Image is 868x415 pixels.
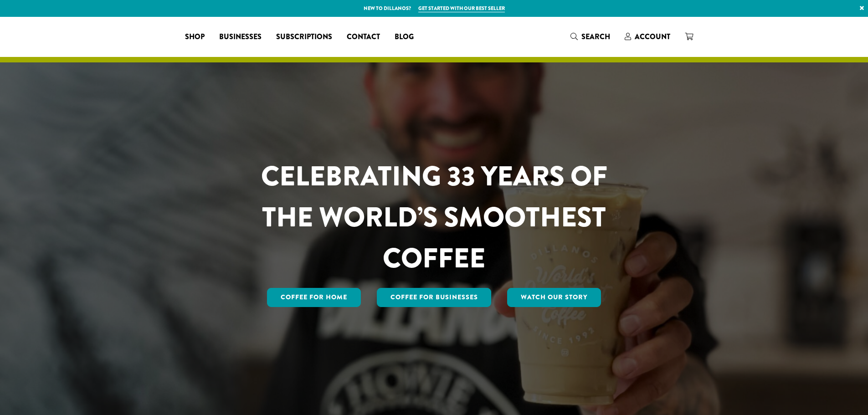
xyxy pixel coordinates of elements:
span: Subscriptions [276,31,332,43]
span: Account [635,31,670,42]
a: Search [563,29,617,44]
a: Shop [178,30,212,44]
a: Watch Our Story [507,288,601,307]
span: Blog [395,31,414,43]
a: Coffee For Businesses [377,288,492,307]
span: Shop [185,31,205,43]
span: Businesses [219,31,262,43]
span: Search [581,31,610,42]
span: Contact [347,31,380,43]
h1: CELEBRATING 33 YEARS OF THE WORLD’S SMOOTHEST COFFEE [234,156,634,279]
a: Coffee for Home [267,288,361,307]
a: Get started with our best seller [418,5,505,12]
